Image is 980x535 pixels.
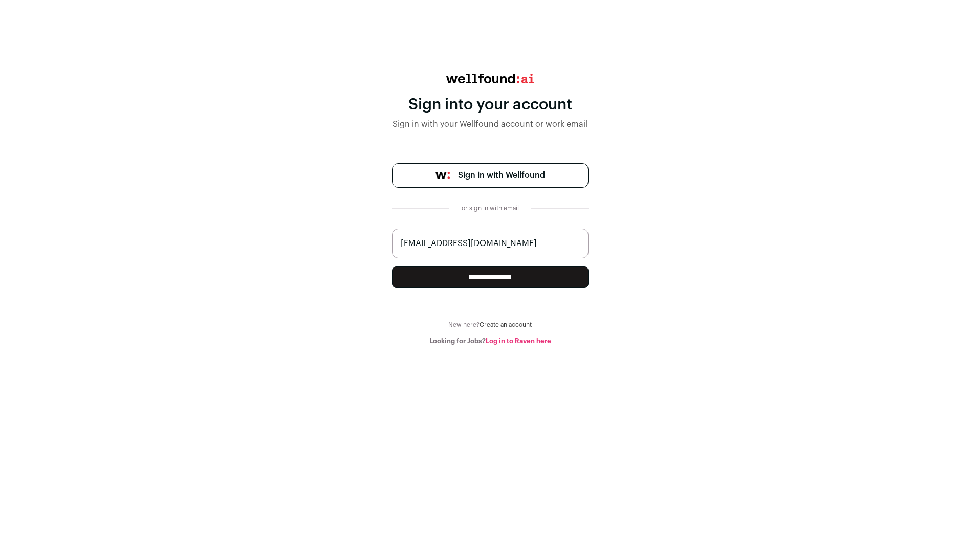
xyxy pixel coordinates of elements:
[480,322,532,328] a: Create an account
[392,96,589,114] div: Sign into your account
[446,74,534,83] img: wellfound:ai
[486,338,551,344] a: Log in to Raven here
[392,118,589,130] div: Sign in with your Wellfound account or work email
[435,172,450,179] img: wellfound-symbol-flush-black-fb3c872781a75f747ccb3a119075da62bfe97bd399995f84a933054e44a575c4.png
[392,321,589,329] div: New here?
[392,163,589,188] a: Sign in with Wellfound
[458,169,545,182] span: Sign in with Wellfound
[392,229,589,258] input: name@work-email.com
[458,204,523,212] div: or sign in with email
[392,337,589,345] div: Looking for Jobs?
